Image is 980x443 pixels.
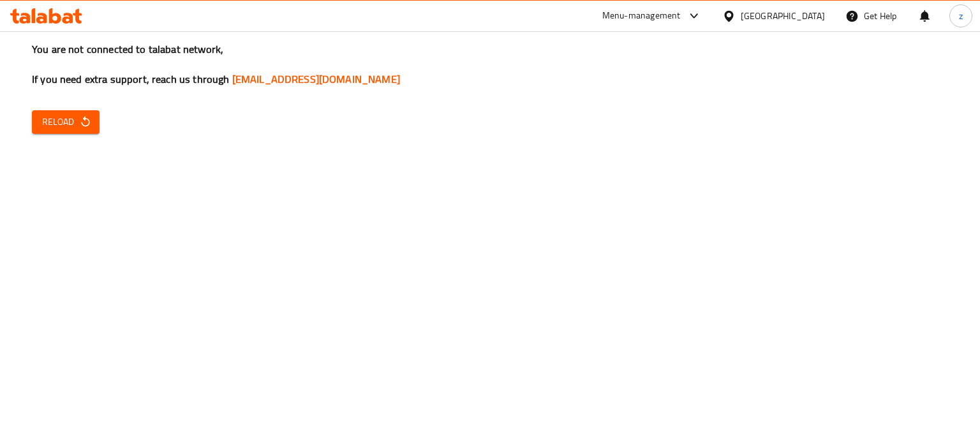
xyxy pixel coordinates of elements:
button: Reload [32,110,100,134]
h3: You are not connected to talabat network, If you need extra support, reach us through [32,42,948,87]
div: [GEOGRAPHIC_DATA] [741,9,825,23]
span: Reload [42,114,89,130]
a: [EMAIL_ADDRESS][DOMAIN_NAME] [232,69,400,89]
div: Menu-management [602,8,681,24]
span: z [959,9,963,23]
